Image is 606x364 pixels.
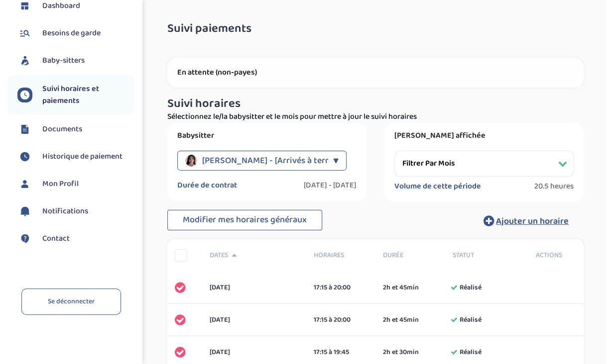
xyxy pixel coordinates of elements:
[167,22,251,35] span: Suivi paiements
[17,177,32,191] img: profil.svg
[177,131,357,141] label: Babysitter
[17,53,32,68] img: babysitters.svg
[469,210,584,232] button: Ajouter un horaire
[21,288,121,315] a: Se déconnecter
[534,182,574,191] span: 20.5 heures
[185,155,197,167] img: avatar_lassakeur-omeima_2024_08_13_10_59_27.png
[17,53,134,68] a: Baby-sitters
[17,149,134,164] a: Historique de paiement
[17,231,134,246] a: Contact
[42,178,79,190] span: Mon Profil
[167,97,584,110] h3: Suivi horaires
[394,131,574,141] label: [PERSON_NAME] affichée
[42,83,134,107] span: Suivi horaires et paiements
[42,55,85,67] span: Baby-sitters
[42,233,70,245] span: Contact
[333,151,339,171] div: ▼
[17,88,32,102] img: suivihoraire.svg
[383,315,419,325] span: 2h et 45min
[496,214,569,228] span: Ajouter un horaire
[314,250,368,261] span: Horaires
[459,347,481,358] span: Réalisé
[314,347,368,358] div: 17:15 à 19:45
[445,250,514,261] div: Statut
[167,210,322,231] button: Modifier mes horaires généraux
[375,250,445,261] div: Durée
[202,315,306,325] div: [DATE]
[202,151,340,171] span: [PERSON_NAME] - [Arrivés à terme]
[304,181,357,190] label: [DATE] - [DATE]
[42,27,101,39] span: Besoins de garde
[17,149,32,164] img: suivihoraire.svg
[42,123,82,135] span: Documents
[202,250,306,261] div: Dates
[514,250,584,261] div: Actions
[177,68,574,78] p: En attente (non-payes)
[314,282,368,293] div: 17:15 à 20:00
[177,181,237,190] label: Durée de contrat
[17,231,32,246] img: contact.svg
[183,213,307,227] span: Modifier mes horaires généraux
[42,205,88,217] span: Notifications
[383,347,419,358] span: 2h et 30min
[17,122,32,137] img: documents.svg
[459,282,481,293] span: Réalisé
[42,151,122,163] span: Historique de paiement
[167,111,584,123] p: Sélectionnez le/la babysitter et le mois pour mettre à jour le suivi horaires
[202,282,306,293] div: [DATE]
[17,204,32,219] img: notification.svg
[314,315,368,325] div: 17:15 à 20:00
[459,315,481,325] span: Réalisé
[17,204,134,219] a: Notifications
[17,122,134,137] a: Documents
[17,26,32,41] img: besoin.svg
[394,182,481,191] label: Volume de cette période
[202,347,306,358] div: [DATE]
[383,282,419,293] span: 2h et 45min
[17,83,134,107] a: Suivi horaires et paiements
[17,26,134,41] a: Besoins de garde
[17,177,134,191] a: Mon Profil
